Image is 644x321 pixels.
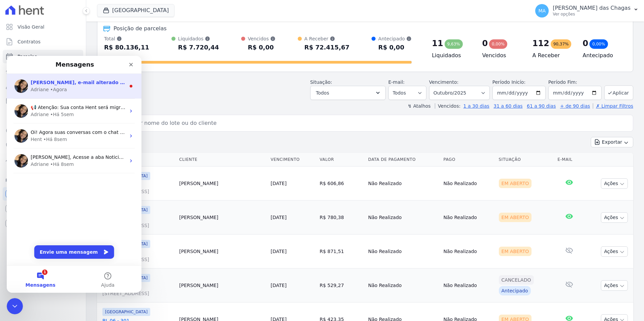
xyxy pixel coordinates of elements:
div: R$ 80.136,11 [104,42,149,53]
button: Ações [601,178,628,189]
p: [PERSON_NAME] das Chagas [553,5,631,11]
div: R$ 0,00 [248,42,276,53]
h4: A Receber [533,51,572,60]
td: Não Realizado [365,269,441,302]
th: E-mail [555,153,584,167]
div: 9,63% [445,39,463,49]
span: Parcelas [18,53,37,60]
a: Transferências [3,109,83,122]
th: Data de Pagamento [365,153,441,167]
div: 0,00% [489,39,507,49]
div: Antecipado [499,286,531,295]
a: + de 90 dias [560,103,590,109]
button: Todos [310,86,386,100]
td: [PERSON_NAME] [176,201,268,235]
span: Todos [316,89,329,97]
div: Em Aberto [499,213,532,222]
a: Visão Geral [3,20,83,34]
div: R$ 72.415,67 [304,42,350,53]
span: MA [538,8,546,13]
button: Ações [601,246,628,257]
iframe: Intercom live chat [7,298,23,314]
label: E-mail: [388,79,405,85]
div: Total [104,35,149,42]
a: Contratos [3,35,83,48]
label: Situação: [310,79,332,85]
td: Não Realizado [441,269,496,302]
img: Profile image for Adriane [8,73,21,87]
div: 112 [533,38,549,49]
th: Situação [496,153,555,167]
label: ↯ Atalhos [408,103,430,109]
button: Ajuda [67,210,135,237]
div: Plataformas [5,176,80,184]
a: [DATE] [271,181,287,186]
a: [DATE] [271,249,287,254]
a: 31 a 60 dias [493,103,522,109]
span: [GEOGRAPHIC_DATA] [102,308,150,316]
th: Pago [441,153,496,167]
th: Valor [317,153,365,167]
a: 61 a 90 dias [527,103,556,109]
div: Posição de parcelas [114,25,167,33]
button: Envie uma mensagem [28,189,107,203]
div: 11 [432,38,443,49]
div: Cancelado [499,275,534,285]
button: MA [PERSON_NAME] das Chagas Ver opções [530,1,644,20]
span: Contratos [18,38,40,45]
div: Hent [24,80,35,87]
span: [PERSON_NAME], Acesse a aba Noticias e fique por dentro das novidades Hent. Acabamos de postar um... [24,99,407,104]
a: Conta Hent [3,202,83,215]
span: Ajuda [94,227,108,231]
img: Profile image for Adriane [8,48,21,62]
div: Em Aberto [499,247,532,256]
div: • Agora [43,30,60,37]
td: Não Realizado [441,235,496,269]
div: 0 [583,38,588,49]
button: Ações [601,280,628,291]
div: 0 [482,38,488,49]
div: A Receber [304,35,350,42]
span: [STREET_ADDRESS] [102,290,174,297]
td: R$ 780,38 [317,201,365,235]
div: Em Aberto [499,179,532,188]
div: Adriane [24,55,42,62]
a: Lotes [3,65,83,78]
a: Minha Carteira [3,94,83,108]
th: Vencimento [268,153,317,167]
input: Buscar por nome do lote ou do cliente [109,116,630,130]
div: • Há 8sem [43,105,67,112]
div: Liquidados [178,35,219,42]
td: Não Realizado [441,201,496,235]
a: [DATE] [271,283,287,288]
td: Não Realizado [365,167,441,201]
td: [PERSON_NAME] [176,269,268,302]
div: Adriane [24,30,42,37]
a: Troca de Arquivos [3,153,83,167]
span: Visão Geral [18,24,44,30]
span: Oi! Agora suas conversas com o chat ficam aqui. Clique para falar... [24,74,184,79]
label: Período Inicío: [492,79,525,85]
span: [PERSON_NAME], e-mail alterado para [EMAIL_ADDRESS][DATE][DOMAIN_NAME]. ;) [24,24,245,29]
span: Mensagens [19,227,49,231]
div: Antecipado [378,35,412,42]
a: Negativação [3,139,83,152]
a: [DATE] [271,215,287,220]
img: Profile image for Adriane [8,98,21,112]
h4: Liquidados [432,51,471,60]
button: [GEOGRAPHIC_DATA] [97,4,174,17]
div: R$ 0,00 [378,42,412,53]
td: Não Realizado [365,235,441,269]
div: • Há 5sem [43,55,67,62]
div: 0,00% [589,39,608,49]
td: Não Realizado [441,167,496,201]
a: ✗ Limpar Filtros [593,103,633,109]
button: Ações [601,212,628,223]
td: [PERSON_NAME] [176,167,268,201]
label: Vencidos: [435,103,460,109]
div: Adriane [24,105,42,112]
div: Vencidos [248,35,276,42]
td: [PERSON_NAME] [176,235,268,269]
